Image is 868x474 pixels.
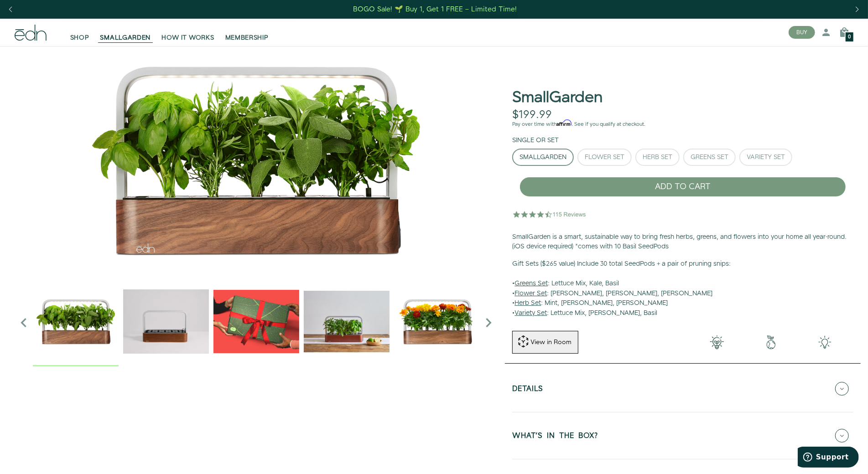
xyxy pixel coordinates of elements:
[512,120,853,129] p: Pay over time with . See if you qualify at checkout.
[123,278,209,364] img: edn-trim-basil.2021-09-07_14_55_24_1024x.gif
[33,278,119,364] img: Official-EDN-SMALLGARDEN-HERB-HERO-SLV-2000px_1024x.png
[683,149,736,166] button: Greens Set
[798,335,852,349] img: edn-smallgarden-tech.png
[70,33,89,42] span: SHOP
[479,314,498,332] i: Next slide
[15,46,498,274] img: Official-EDN-SMALLGARDEN-HERB-HERO-SLV-2000px_4096x.png
[520,154,567,160] div: SmallGarden
[512,89,603,106] h1: SmallGarden
[515,309,547,318] u: Variety Set
[161,33,214,42] span: HOW IT WORKS
[512,259,731,268] b: Gift Sets ($265 value) Include 30 total SeedPods + a pair of pruning snips:
[123,278,209,366] div: 2 / 6
[512,205,587,223] img: 4.5 star rating
[512,385,543,396] h5: Details
[512,259,853,319] p: • : Lettuce Mix, Kale, Basil • : [PERSON_NAME], [PERSON_NAME], [PERSON_NAME] • : Mint, [PERSON_NA...
[512,420,853,452] button: WHAT'S IN THE BOX?
[789,26,815,39] button: BUY
[848,35,851,40] span: 0
[512,432,598,443] h5: WHAT'S IN THE BOX?
[304,278,390,364] img: edn-smallgarden-mixed-herbs-table-product-2000px_1024x.jpg
[515,299,541,308] u: Herb Set
[577,149,632,166] button: Flower Set
[635,149,680,166] button: Herb Set
[556,120,572,126] span: Affirm
[520,177,846,197] button: ADD TO CART
[352,2,518,16] a: BOGO Sale! 🌱 Buy 1, Get 1 FREE – Limited Time!
[512,108,552,122] div: $199.99
[100,33,151,42] span: SMALLGARDEN
[512,331,578,354] button: View in Room
[512,373,853,405] button: Details
[304,278,390,366] div: 4 / 6
[744,335,798,349] img: green-earth.png
[65,22,95,42] a: SHOP
[515,279,548,288] u: Greens Set
[15,46,498,274] div: 1 / 6
[691,154,728,160] div: Greens Set
[512,136,559,145] label: Single or Set
[512,232,853,252] p: SmallGarden is a smart, sustainable way to bring fresh herbs, greens, and flowers into your home ...
[95,22,156,42] a: SMALLGARDEN
[156,22,219,42] a: HOW IT WORKS
[33,278,119,366] div: 1 / 6
[213,278,299,366] div: 3 / 6
[512,149,574,166] button: SmallGarden
[353,5,517,14] div: BOGO Sale! 🌱 Buy 1, Get 1 FREE – Limited Time!
[220,22,274,42] a: MEMBERSHIP
[739,149,792,166] button: Variety Set
[585,154,624,160] div: Flower Set
[530,338,572,347] div: View in Room
[690,335,744,349] img: 001-light-bulb.png
[15,314,33,332] i: Previous slide
[747,154,785,160] div: Variety Set
[213,278,299,364] img: EMAILS_-_Holiday_21_PT1_28_9986b34a-7908-4121-b1c1-9595d1e43abe_1024x.png
[643,154,672,160] div: Herb Set
[394,278,480,364] img: edn-smallgarden-marigold-hero-SLV-2000px_1024x.png
[225,33,269,42] span: MEMBERSHIP
[394,278,480,366] div: 5 / 6
[515,289,547,298] u: Flower Set
[798,447,859,469] iframe: Opens a widget where you can find more information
